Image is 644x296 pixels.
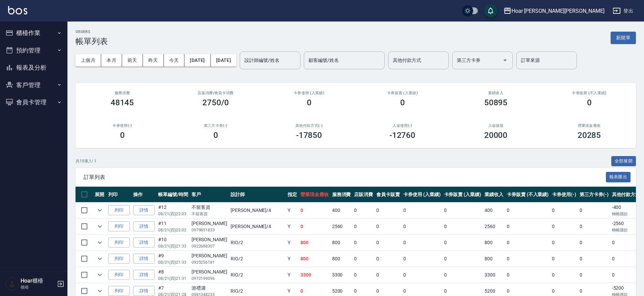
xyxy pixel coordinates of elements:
[550,219,578,234] td: 0
[192,211,227,217] p: 不留客資
[442,267,483,283] td: 0
[352,202,375,218] td: 0
[3,59,65,76] button: 報表及分析
[375,235,402,251] td: 0
[286,235,299,251] td: Y
[364,123,441,128] h2: 入金使用(-)
[192,259,227,265] p: 0925256181
[484,131,508,140] h3: 20000
[578,187,610,202] th: 第三方卡券(-)
[229,187,286,202] th: 設計師
[442,187,483,202] th: 卡券販賣 (入業績)
[375,187,402,202] th: 會員卡販賣
[483,187,505,202] th: 業績收入
[95,237,105,248] button: expand row
[177,123,254,128] h2: 第三方卡券(-)
[3,24,65,42] button: 櫃檯作業
[84,123,161,128] h2: 卡券使用(-)
[21,284,55,290] p: 櫃檯
[131,187,156,202] th: 操作
[352,219,375,234] td: 0
[3,76,65,94] button: 客戶管理
[158,259,188,265] p: 08/21 (四) 21:33
[108,221,130,232] button: 列印
[108,254,130,264] button: 列印
[442,219,483,234] td: 0
[286,251,299,267] td: Y
[84,174,606,181] span: 訂單列表
[95,205,105,215] button: expand row
[550,187,578,202] th: 卡券使用(-)
[402,235,442,251] td: 0
[307,98,312,107] h3: 0
[286,202,299,218] td: Y
[158,275,188,282] p: 08/21 (四) 21:31
[402,202,442,218] td: 0
[158,211,188,217] p: 08/21 (四) 22:03
[3,42,65,59] button: 預約管理
[364,91,441,95] h2: 卡券販賣 (入業績)
[133,254,155,264] a: 詳情
[330,219,353,234] td: 2560
[95,270,105,280] button: expand row
[578,235,610,251] td: 0
[330,267,353,283] td: 3300
[442,202,483,218] td: 0
[402,219,442,234] td: 0
[457,123,534,128] h2: 入金儲值
[286,187,299,202] th: 指定
[402,267,442,283] td: 0
[192,227,227,233] p: 0979851833
[299,235,330,251] td: 800
[606,172,631,182] button: 報表匯出
[505,267,550,283] td: 0
[352,267,375,283] td: 0
[299,187,330,202] th: 營業現金應收
[611,34,636,41] a: 新開單
[21,277,55,284] h5: Hoar櫃檯
[133,205,155,216] a: 詳情
[389,131,416,140] h3: -12760
[551,123,628,128] h2: 營業現金應收
[375,251,402,267] td: 0
[158,227,188,233] p: 08/21 (四) 22:02
[156,251,190,267] td: #9
[400,98,405,107] h3: 0
[202,98,229,107] h3: 2750/0
[101,54,122,67] button: 本月
[483,235,505,251] td: 800
[550,235,578,251] td: 0
[229,251,286,267] td: RIO /2
[229,202,286,218] td: [PERSON_NAME] /4
[330,251,353,267] td: 800
[177,91,254,95] h2: 店販消費 /會員卡消費
[213,131,218,140] h3: 0
[484,4,497,17] button: save
[192,275,227,282] p: 0972199096
[611,32,636,44] button: 新開單
[192,220,227,227] div: [PERSON_NAME]
[505,187,550,202] th: 卡券販賣 (不入業績)
[95,221,105,231] button: expand row
[192,252,227,259] div: [PERSON_NAME]
[229,267,286,283] td: RIO /2
[156,202,190,218] td: #12
[286,267,299,283] td: Y
[229,219,286,234] td: [PERSON_NAME] /4
[122,54,143,67] button: 前天
[8,6,27,14] img: Logo
[501,4,607,18] button: Hoar [PERSON_NAME][PERSON_NAME]
[95,286,105,296] button: expand row
[107,187,131,202] th: 列印
[84,91,161,95] h3: 服務消費
[299,267,330,283] td: 3300
[192,236,227,243] div: [PERSON_NAME]
[550,202,578,218] td: 0
[158,243,188,249] p: 08/21 (四) 21:33
[133,270,155,280] a: 詳情
[156,187,190,202] th: 帳單編號/時間
[505,202,550,218] td: 0
[330,202,353,218] td: 400
[108,205,130,216] button: 列印
[76,158,96,164] p: 共 19 筆, 1 / 1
